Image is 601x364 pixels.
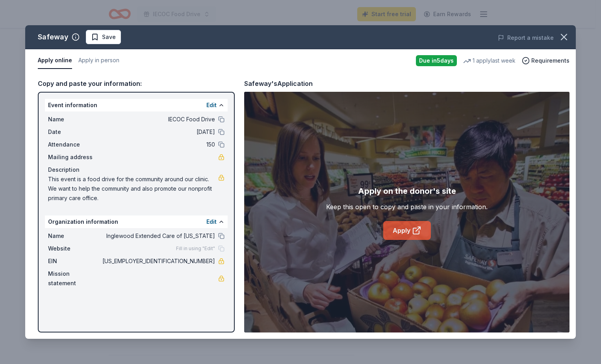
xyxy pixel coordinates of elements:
div: Organization information [45,215,228,228]
div: Due in 5 days [416,55,457,66]
span: 150 [101,140,215,149]
div: Description [48,165,224,175]
button: Save [86,30,121,44]
span: Mailing address [48,152,101,162]
div: Safeway [38,31,69,43]
button: Requirements [522,56,569,65]
button: Edit [206,217,217,227]
span: EIN [48,256,101,266]
span: IECOC Food Drive [101,115,215,124]
span: Date [48,127,101,137]
span: Fill in using "Edit" [176,245,215,252]
span: Inglewood Extended Care of [US_STATE] [101,231,215,241]
button: Apply online [38,52,72,69]
div: 1 apply last week [463,56,516,65]
span: Name [48,115,101,124]
a: Apply [383,221,431,240]
div: Event information [45,99,228,111]
span: Requirements [531,56,569,65]
div: Keep this open to copy and paste in your information. [326,202,488,212]
span: This event is a food drive for the community around our clinic. We want to help the community and... [48,175,218,203]
button: Report a mistake [498,33,554,43]
span: Name [48,231,101,241]
span: Attendance [48,140,101,149]
span: Website [48,244,101,253]
span: Mission statement [48,269,101,288]
div: Copy and paste your information: [38,78,235,89]
span: Save [102,32,116,42]
button: Edit [206,100,217,110]
span: [US_EMPLOYER_IDENTIFICATION_NUMBER] [101,256,215,266]
div: Safeway's Application [244,78,313,89]
span: [DATE] [101,127,215,137]
div: Apply on the donor's site [358,185,456,197]
button: Apply in person [78,52,119,69]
